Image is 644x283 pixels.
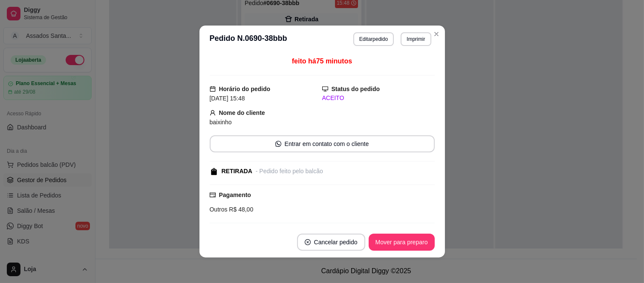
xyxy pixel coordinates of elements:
[210,192,216,198] span: credit-card
[322,86,328,92] span: desktop
[210,32,287,46] h3: Pedido N. 0690-38bbb
[322,94,435,103] div: ACEITO
[369,234,435,251] button: Mover para preparo
[210,95,245,102] span: [DATE] 15:48
[430,27,443,41] button: Close
[401,32,431,46] button: Imprimir
[210,135,435,152] button: whats-appEntrar em contato com o cliente
[305,239,311,245] span: close-circle
[210,86,216,92] span: calendar
[219,86,271,92] strong: Horário do pedido
[297,234,365,251] button: close-circleCancelar pedido
[210,119,232,126] span: baixinho
[228,206,254,213] span: R$ 48,00
[222,167,252,176] div: RETIRADA
[210,110,216,116] span: user
[219,192,251,198] strong: Pagamento
[332,86,380,92] strong: Status do pedido
[353,32,394,46] button: Editarpedido
[275,141,281,147] span: whats-app
[292,57,352,65] span: feito há 75 minutos
[210,206,228,213] span: Outros
[219,109,265,116] strong: Nome do cliente
[256,167,323,176] div: - Pedido feito pelo balcão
